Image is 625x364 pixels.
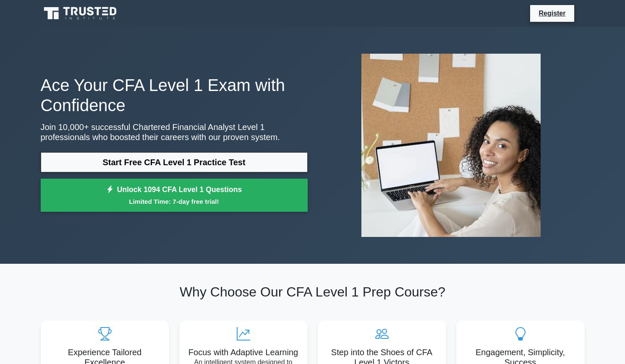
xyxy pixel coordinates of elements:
h2: Why Choose Our CFA Level 1 Prep Course? [41,284,585,300]
h5: Focus with Adaptive Learning [186,347,301,357]
p: Join 10,000+ successful Chartered Financial Analyst Level 1 professionals who boosted their caree... [41,122,308,142]
h1: Ace Your CFA Level 1 Exam with Confidence [41,75,308,115]
a: Register [533,8,570,18]
small: Limited Time: 7-day free trial! [51,197,297,206]
a: Unlock 1094 CFA Level 1 QuestionsLimited Time: 7-day free trial! [41,179,308,212]
a: Start Free CFA Level 1 Practice Test [41,152,308,172]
